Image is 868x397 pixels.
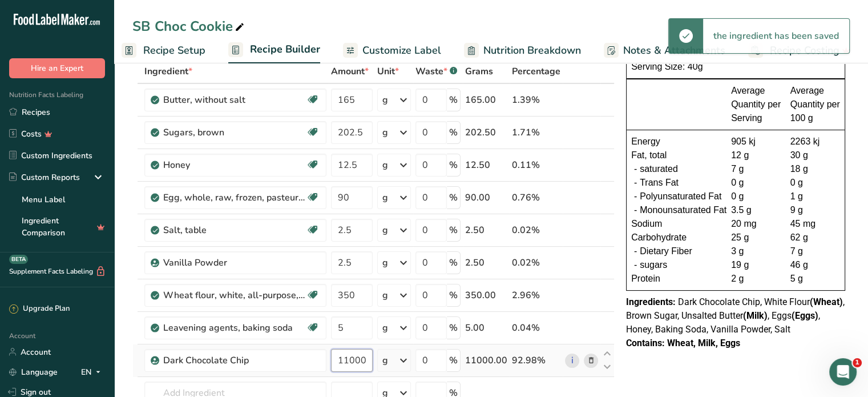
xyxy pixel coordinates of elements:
div: g [382,223,388,237]
div: 2 g [731,272,781,286]
div: 1.39% [512,93,560,107]
span: Monounsaturated Fat [640,203,726,217]
div: 90.00 [465,191,507,204]
div: 3.5 g [731,203,781,217]
div: 11000.00 [465,354,507,367]
div: Upgrade Plan [9,303,70,315]
div: g [382,321,388,335]
div: the ingredient has been saved [703,19,849,53]
div: 25 g [731,231,781,244]
div: Average Quantity per Serving [731,84,781,125]
div: 30 g [790,149,841,162]
a: Customize Label [343,38,441,63]
div: 1 g [790,190,841,203]
span: Ingredients: [626,296,676,307]
div: g [382,126,388,139]
b: (Wheat) [810,296,843,307]
div: 0 g [731,176,781,190]
div: g [382,288,388,302]
span: Ingredient [144,65,192,78]
div: 46 g [790,258,841,272]
div: Sugars, brown [163,126,306,139]
div: 165.00 [465,93,507,107]
div: Butter, without salt [163,93,306,107]
span: Customize Label [362,43,441,58]
div: 7 g [790,244,841,258]
a: Nutrition Breakdown [464,38,581,63]
div: 45 mg [790,217,841,231]
div: 3 g [731,244,781,258]
div: Serving Size: 40g [631,60,840,74]
b: (Milk) [743,310,768,321]
button: Hire an Expert [9,58,105,78]
a: Recipe Builder [228,37,320,64]
div: Dark Chocolate Chip [163,354,306,367]
span: Recipe Builder [250,42,320,57]
div: 1.71% [512,126,560,139]
div: Average Quantity per 100 g [790,84,841,125]
div: Honey [163,158,306,172]
div: 12.50 [465,158,507,172]
div: 905 kj [731,135,781,149]
span: Fat, total [631,149,667,162]
span: Carbohydrate [631,231,687,244]
span: sugars [640,258,667,272]
div: 19 g [731,258,781,272]
div: Vanilla Powder [163,256,306,270]
div: 0.11% [512,158,560,172]
span: Energy [631,135,660,149]
div: 12 g [731,149,781,162]
div: - [631,258,640,272]
span: Polyunsaturated Fat [640,190,721,203]
a: Recipe Costing [748,38,850,63]
a: Recipe Setup [122,38,205,63]
b: (Eggs) [792,310,818,321]
div: 0.04% [512,321,560,335]
span: Trans Fat [640,176,679,190]
div: g [382,191,388,204]
span: Protein [631,272,660,286]
div: - [631,162,640,176]
span: saturated [640,162,678,176]
a: Notes & Attachments [604,38,725,63]
span: Amount [331,65,369,78]
div: SB Choc Cookie [132,16,247,37]
span: Notes & Attachments [623,43,725,58]
div: - [631,203,640,217]
div: 5 g [790,272,841,286]
div: g [382,354,388,367]
div: EN [81,365,105,379]
div: 2.50 [465,256,507,270]
div: 0.02% [512,256,560,270]
div: 0.02% [512,223,560,237]
div: 62 g [790,231,841,244]
span: Unit [377,65,399,78]
div: 18 g [790,162,841,176]
span: Percentage [512,65,560,78]
a: Language [9,362,58,382]
div: Custom Reports [9,171,80,183]
span: 1 [853,358,862,367]
div: Egg, whole, raw, frozen, pasteurized (Includes foods for USDA's Food Distribution Program) [163,191,306,204]
div: 2.96% [512,288,560,302]
span: Grams [465,65,493,78]
div: BETA [9,255,28,264]
div: Contains: Wheat, Milk, Eggs [626,336,845,350]
div: 0 g [731,190,781,203]
div: 9 g [790,203,841,217]
div: 0.76% [512,191,560,204]
div: 92.98% [512,354,560,367]
div: Leavening agents, baking soda [163,321,306,335]
div: 2263 kj [790,135,841,149]
div: Salt, table [163,223,306,237]
div: g [382,256,388,270]
span: Nutrition Breakdown [483,43,581,58]
div: Wheat flour, white, all-purpose, unenriched [163,288,306,302]
span: Recipe Setup [143,43,205,58]
div: g [382,93,388,107]
div: - [631,176,640,190]
a: i [565,354,579,368]
div: g [382,158,388,172]
div: 7 g [731,162,781,176]
span: Dietary Fiber [640,244,692,258]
